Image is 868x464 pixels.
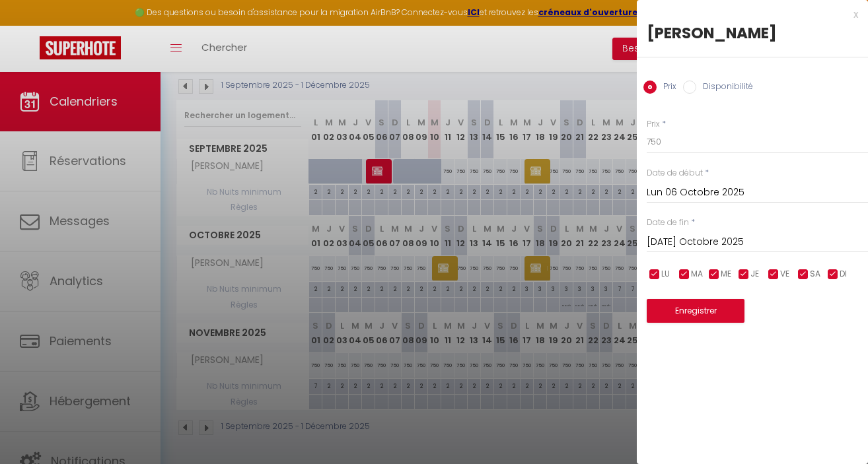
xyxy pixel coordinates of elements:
label: Date de début [647,167,703,180]
div: [PERSON_NAME] [647,22,858,44]
span: VE [780,268,789,281]
button: Enregistrer [647,299,744,323]
span: SA [810,268,820,281]
button: Ouvrir le widget de chat LiveChat [11,5,50,45]
span: JE [750,268,759,281]
span: ME [721,268,731,281]
label: Disponibilité [696,81,753,95]
span: DI [840,268,847,281]
div: x [637,7,858,22]
label: Date de fin [647,216,689,229]
label: Prix [647,118,660,131]
label: Prix [657,81,676,95]
span: MA [691,268,703,281]
span: LU [661,268,670,281]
